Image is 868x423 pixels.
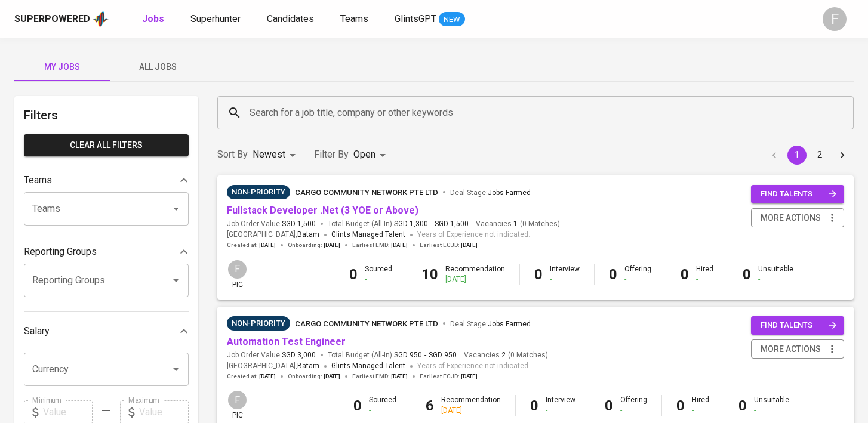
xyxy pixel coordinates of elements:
[754,406,789,416] div: -
[227,186,290,198] span: Non-Priority
[369,406,396,416] div: -
[267,12,316,27] a: Candidates
[512,219,518,229] span: 1
[450,189,531,197] span: Deal Stage :
[394,219,428,229] span: SGD 1,300
[461,241,478,249] span: [DATE]
[227,229,319,241] span: [GEOGRAPHIC_DATA] ,
[445,264,505,285] div: Recommendation
[142,13,164,24] b: Jobs
[331,362,405,370] span: Glints Managed Talent
[435,219,469,229] span: SGD 1,500
[267,13,314,24] span: Candidates
[761,211,821,226] span: more actions
[353,397,362,414] b: 0
[227,390,248,410] div: F
[227,390,248,421] div: pic
[763,146,854,165] nav: pagination navigation
[417,229,530,241] span: Years of Experience not indicated.
[476,219,560,229] span: Vacancies ( 0 Matches )
[620,395,647,415] div: Offering
[227,372,276,381] span: Created at :
[761,187,837,201] span: find talents
[297,360,319,372] span: Batam
[227,317,290,329] span: Non-Priority
[464,350,548,360] span: Vacancies ( 0 Matches )
[353,144,390,166] div: Open
[696,274,713,285] div: -
[259,372,276,381] span: [DATE]
[259,241,276,249] span: [DATE]
[441,406,501,416] div: [DATE]
[696,264,713,285] div: Hired
[395,12,465,27] a: GlintsGPT NEW
[391,372,408,381] span: [DATE]
[288,241,340,249] span: Onboarding :
[751,339,844,359] button: more actions
[758,274,793,285] div: -
[253,147,285,162] p: Newest
[353,149,375,160] span: Open
[692,395,709,415] div: Hired
[391,241,408,249] span: [DATE]
[420,241,478,249] span: Earliest ECJD :
[227,185,290,199] div: Sufficient Talents in Pipeline
[439,14,465,26] span: NEW
[500,350,506,360] span: 2
[787,146,807,165] button: page 1
[24,168,189,192] div: Teams
[550,264,580,285] div: Interview
[445,274,505,285] div: [DATE]
[605,397,613,414] b: 0
[217,147,248,162] p: Sort By
[227,205,418,216] a: Fullstack Developer .Net (3 YOE or Above)
[530,397,538,414] b: 0
[24,240,189,264] div: Reporting Groups
[227,241,276,249] span: Created at :
[751,208,844,228] button: more actions
[227,350,316,360] span: Job Order Value
[21,60,103,75] span: My Jobs
[394,350,422,360] span: SGD 950
[14,13,90,26] div: Superpowered
[424,350,426,360] span: -
[340,12,371,27] a: Teams
[190,12,243,27] a: Superhunter
[288,372,340,381] span: Onboarding :
[24,245,97,259] p: Reporting Groups
[331,230,405,239] span: Glints Managed Talent
[365,264,392,285] div: Sourced
[758,264,793,285] div: Unsuitable
[550,274,580,285] div: -
[24,173,52,187] p: Teams
[681,266,689,283] b: 0
[168,200,184,217] button: Open
[168,361,184,378] button: Open
[282,350,316,360] span: SGD 3,000
[738,397,747,414] b: 0
[227,219,316,229] span: Job Order Value
[295,319,438,328] span: cargo community network pte ltd
[24,106,189,125] h6: Filters
[227,259,248,280] div: F
[340,13,368,24] span: Teams
[352,372,408,381] span: Earliest EMD :
[227,259,248,290] div: pic
[823,7,847,31] div: F
[324,372,340,381] span: [DATE]
[488,320,531,328] span: Jobs Farmed
[352,241,408,249] span: Earliest EMD :
[624,264,651,285] div: Offering
[450,320,531,328] span: Deal Stage :
[676,397,685,414] b: 0
[426,397,434,414] b: 6
[546,406,575,416] div: -
[609,266,617,283] b: 0
[227,336,346,347] a: Automation Test Engineer
[810,146,829,165] button: Go to page 2
[297,229,319,241] span: Batam
[833,146,852,165] button: Go to next page
[751,316,844,335] button: find talents
[117,60,198,75] span: All Jobs
[365,274,392,285] div: -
